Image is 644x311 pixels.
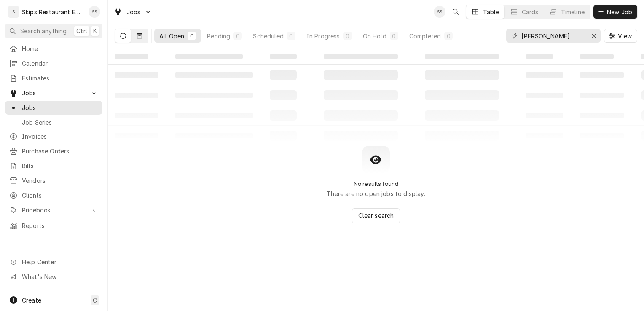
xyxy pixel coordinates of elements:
span: ‌ [324,54,398,59]
span: Help Center [22,257,97,266]
div: Timeline [561,8,585,16]
a: Vendors [5,174,102,188]
span: Clear search [357,211,396,220]
div: 0 [345,32,350,40]
div: 0 [392,32,397,40]
div: Scheduled [253,32,283,40]
span: Bills [22,161,98,170]
a: Clients [5,188,102,202]
span: Home [22,44,98,53]
a: Job Series [5,115,102,129]
a: Go to Help Center [5,255,102,269]
span: Invoices [22,132,98,141]
a: Go to What's New [5,270,102,284]
div: All Open [159,32,184,40]
div: 0 [235,32,240,40]
a: Go to Pricebook [5,203,102,217]
span: ‌ [580,54,614,59]
a: Bills [5,159,102,173]
div: 0 [189,32,194,40]
button: New Job [593,5,637,19]
span: Jobs [126,8,141,16]
span: Clients [22,191,98,200]
div: 0 [446,32,451,40]
a: Calendar [5,56,102,70]
button: View [604,29,637,43]
div: SS [434,6,445,18]
span: Calendar [22,59,98,68]
span: C [93,296,97,305]
a: Home [5,42,102,56]
span: ‌ [270,54,297,59]
a: Go to Jobs [110,5,155,19]
span: Purchase Orders [22,147,98,155]
a: Invoices [5,129,102,143]
span: K [93,27,97,35]
button: Erase input [587,29,601,43]
span: Search anything [20,27,67,35]
span: View [616,32,633,40]
span: Ctrl [76,27,87,35]
button: Search anythingCtrlK [5,24,102,38]
a: Go to Jobs [5,86,102,100]
table: All Open Jobs List Loading [108,48,644,146]
div: S [8,6,19,18]
div: 0 [289,32,294,40]
a: Reports [5,219,102,233]
div: Skips Restaurant Equipment [22,8,84,16]
div: Pending [207,32,230,40]
span: ‌ [115,54,148,59]
div: In Progress [306,32,340,40]
a: Jobs [5,101,102,115]
span: Jobs [22,103,98,112]
span: ‌ [425,54,499,59]
div: Shan Skipper's Avatar [434,6,445,18]
span: What's New [22,272,97,281]
span: Jobs [22,88,86,97]
a: Purchase Orders [5,144,102,158]
span: New Job [605,8,634,16]
input: Keyword search [521,29,585,43]
span: Job Series [22,118,98,127]
div: Shan Skipper's Avatar [89,6,100,18]
span: Pricebook [22,206,86,214]
div: Cards [522,8,539,16]
div: On Hold [363,32,386,40]
span: ‌ [526,54,553,59]
button: Clear search [352,208,400,223]
a: Estimates [5,71,102,85]
span: Vendors [22,176,98,185]
div: Table [483,8,499,16]
div: Completed [409,32,441,40]
span: Create [22,297,41,304]
span: Estimates [22,74,98,83]
p: There are no open jobs to display. [327,189,425,198]
div: SS [89,6,100,18]
button: Open search [449,5,462,19]
span: ‌ [175,54,243,59]
span: Reports [22,221,98,230]
h2: No results found [354,180,399,188]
